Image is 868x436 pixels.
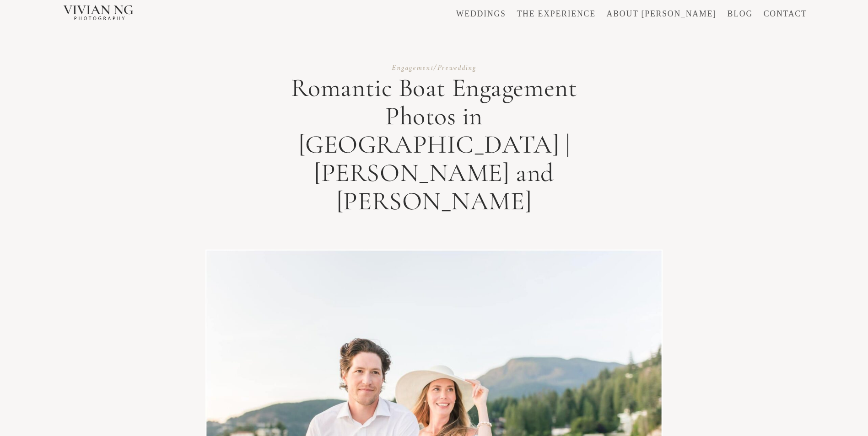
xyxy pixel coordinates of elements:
[392,63,476,73] a: Engagement/Prewedding
[517,10,595,18] a: THE EXPERIENCE
[456,10,506,18] a: WEDDINGS
[764,10,807,18] a: CONTACT
[728,10,753,18] a: BLOG
[607,10,717,18] a: ABOUT [PERSON_NAME]
[254,74,614,216] h1: Romantic Boat Engagement Photos in [GEOGRAPHIC_DATA] | [PERSON_NAME] and [PERSON_NAME]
